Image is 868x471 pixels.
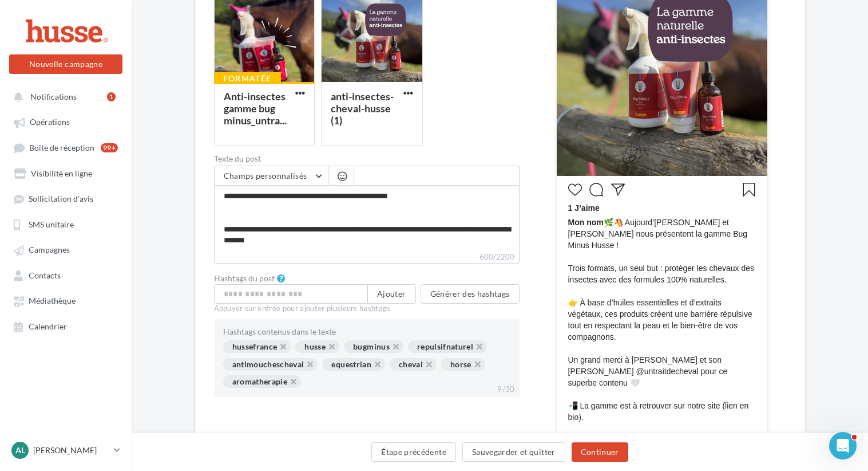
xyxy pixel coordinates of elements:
span: Calendrier [29,321,67,331]
span: Opérations [30,117,70,127]
span: Boîte de réception [29,143,94,152]
div: Anti-insectes gamme bug minus_untra... [224,90,287,127]
label: Texte du post [214,155,520,163]
iframe: Intercom live chat [829,432,857,460]
span: Contacts [29,270,61,280]
div: 9/30 [493,382,519,397]
span: Sollicitation d'avis [29,194,93,204]
div: anti-insectes-cheval-husse (1) [331,90,394,127]
span: Visibilité en ligne [31,168,92,178]
label: Hashtags du post [214,274,275,282]
span: 🌿🐴 Aujourd’[PERSON_NAME] et [PERSON_NAME] nous présentent la gamme Bug Minus Husse ! Trois format... [568,217,756,469]
a: Al [PERSON_NAME] [9,439,122,461]
svg: Partager la publication [611,183,625,197]
div: antimouchescheval [223,358,318,371]
div: hussefrance [223,340,291,353]
div: Formatée [214,72,281,85]
button: Générer des hashtags [421,284,520,304]
a: Contacts [7,265,125,285]
span: Campagnes [29,245,70,255]
span: Al [15,445,25,456]
a: Visibilité en ligne [7,163,125,183]
div: 1 [107,92,116,101]
a: Sollicitation d'avis [7,188,125,209]
svg: Enregistrer [742,183,756,197]
div: horse [441,358,485,371]
div: 99+ [101,143,118,152]
button: Nouvelle campagne [9,54,122,74]
div: aromatherapie [223,375,302,388]
span: Champs personnalisés [224,171,307,180]
a: Boîte de réception99+ [7,137,125,158]
span: SMS unitaire [29,219,74,229]
span: Médiathèque [29,296,76,306]
button: Ajouter [367,284,415,304]
div: repulsifnaturel [408,340,487,353]
button: Continuer [572,442,628,462]
a: SMS unitaire [7,214,125,234]
a: Médiathèque [7,290,125,311]
button: Champs personnalisés [215,166,328,186]
div: husse [295,340,339,353]
div: bugminus [344,340,403,353]
a: Calendrier [7,316,125,336]
button: Étape précédente [371,442,456,462]
label: 600/2200 [214,251,520,264]
a: Campagnes [7,239,125,260]
svg: Commenter [589,183,603,197]
div: Hashtags contenus dans le texte [223,328,510,336]
div: cheval [390,358,437,371]
a: Opérations [7,111,125,132]
button: Sauvegarder et quitter [462,442,565,462]
div: Appuyer sur entrée pour ajouter plusieurs hashtags [214,304,520,314]
span: Mon nom [568,218,604,227]
p: [PERSON_NAME] [33,445,109,456]
div: equestrian [322,358,385,371]
button: Notifications 1 [7,86,120,107]
div: 1 J’aime [568,202,756,217]
svg: J’aime [568,183,582,197]
span: Notifications [30,92,77,101]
